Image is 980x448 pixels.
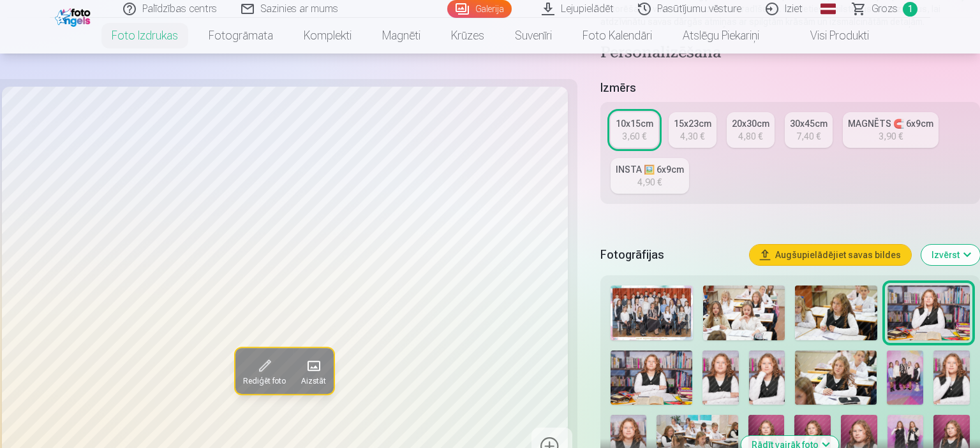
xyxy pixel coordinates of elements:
[616,163,684,176] div: INSTA 🖼️ 6x9cm
[796,130,820,143] div: 7,40 €
[567,18,667,54] a: Foto kalendāri
[600,246,739,264] h5: Fotogrāfijas
[600,79,980,97] h5: Izmērs
[732,117,769,130] div: 20x30cm
[750,245,911,265] button: Augšupielādējiet savas bildes
[667,18,775,54] a: Atslēgu piekariņi
[616,117,653,130] div: 10x15cm
[193,18,288,54] a: Fotogrāmata
[848,117,933,130] div: MAGNĒTS 🧲 6x9cm
[879,130,903,143] div: 3,90 €
[843,112,939,148] a: MAGNĒTS 🧲 6x9cm3,90 €
[790,117,828,130] div: 30x45cm
[637,176,662,189] div: 4,90 €
[301,376,326,386] span: Aizstāt
[96,18,193,54] a: Foto izdrukas
[785,112,833,148] a: 30x45cm7,40 €
[288,18,367,54] a: Komplekti
[669,112,716,148] a: 15x23cm4,30 €
[611,112,658,148] a: 10x15cm3,60 €
[600,43,980,64] h4: Personalizēšana
[921,245,980,265] button: Izvērst
[243,376,286,386] span: Rediģēt foto
[293,348,334,394] button: Aizstāt
[775,18,884,54] a: Visi produkti
[436,18,500,54] a: Krūzes
[367,18,436,54] a: Magnēti
[738,130,762,143] div: 4,80 €
[727,112,775,148] a: 20x30cm4,80 €
[674,117,711,130] div: 15x23cm
[235,348,293,394] button: Rediģēt foto
[622,130,646,143] div: 3,60 €
[680,130,704,143] div: 4,30 €
[500,18,567,54] a: Suvenīri
[611,158,689,194] a: INSTA 🖼️ 6x9cm4,90 €
[55,5,94,27] img: /fa1
[903,2,917,17] span: 1
[872,1,898,17] span: Grozs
